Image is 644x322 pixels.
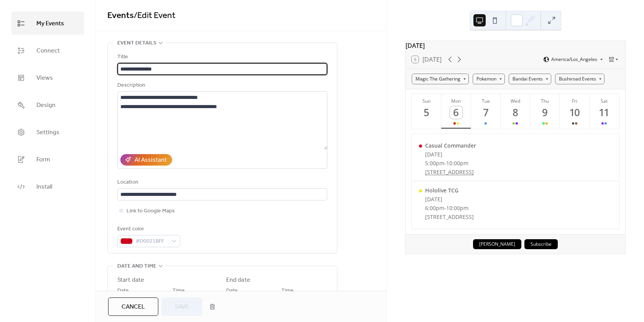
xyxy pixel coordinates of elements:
[450,106,463,119] div: 6
[36,127,59,138] span: Settings
[11,39,84,62] a: Connect
[425,187,474,194] div: Hololive TCG
[226,276,250,285] div: End date
[117,53,326,62] div: Title
[36,181,52,193] span: Install
[406,41,625,50] div: [DATE]
[36,18,64,30] span: My Events
[420,106,433,119] div: 5
[551,57,597,62] span: America/Los_Angeles
[524,239,558,249] button: Subscribe
[539,106,552,119] div: 9
[36,72,53,84] span: Views
[446,159,468,167] span: 10:00pm
[117,178,326,187] div: Location
[446,204,468,212] span: 10:00pm
[471,94,501,129] button: Tue7
[412,94,441,129] button: Sun5
[117,81,326,90] div: Description
[122,302,145,312] span: Cancel
[36,45,60,57] span: Connect
[127,207,175,216] span: Link to Google Maps
[117,262,156,271] span: Date and time
[444,159,446,167] span: -
[117,276,144,285] div: Start date
[11,93,84,117] a: Design
[509,106,522,119] div: 8
[503,98,528,104] div: Wed
[117,286,129,296] span: Date
[501,94,530,129] button: Wed8
[226,286,238,296] span: Date
[530,94,560,129] button: Thu9
[117,39,156,48] span: Event details
[11,11,84,35] a: My Events
[441,94,471,129] button: Mon6
[120,154,172,166] button: AI Assistant
[562,98,587,104] div: Fri
[172,286,185,296] span: Time
[108,297,158,316] button: Cancel
[425,213,474,220] div: [STREET_ADDRESS]
[117,225,179,234] div: Event color
[592,98,617,104] div: Sat
[560,94,589,129] button: Fri10
[568,106,581,119] div: 10
[598,106,611,119] div: 11
[107,7,134,24] a: Events
[532,98,557,104] div: Thu
[414,98,439,104] div: Sun
[11,66,84,89] a: Views
[425,168,476,176] a: [STREET_ADDRESS]
[425,159,444,167] span: 5:00pm
[134,7,176,24] span: / Edit Event
[36,154,50,166] span: Form
[444,204,446,212] span: -
[11,148,84,171] a: Form
[136,237,168,246] span: #D0021BFF
[444,98,468,104] div: Mon
[281,286,294,296] span: Time
[11,120,84,144] a: Settings
[135,156,167,165] div: AI Assistant
[425,204,444,212] span: 6:00pm
[480,106,492,119] div: 7
[425,151,476,158] div: [DATE]
[425,142,476,149] div: Casual Commander
[590,94,619,129] button: Sat11
[11,175,84,198] a: Install
[36,99,56,111] span: Design
[473,239,521,249] button: [PERSON_NAME]
[425,195,474,203] div: [DATE]
[473,98,498,104] div: Tue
